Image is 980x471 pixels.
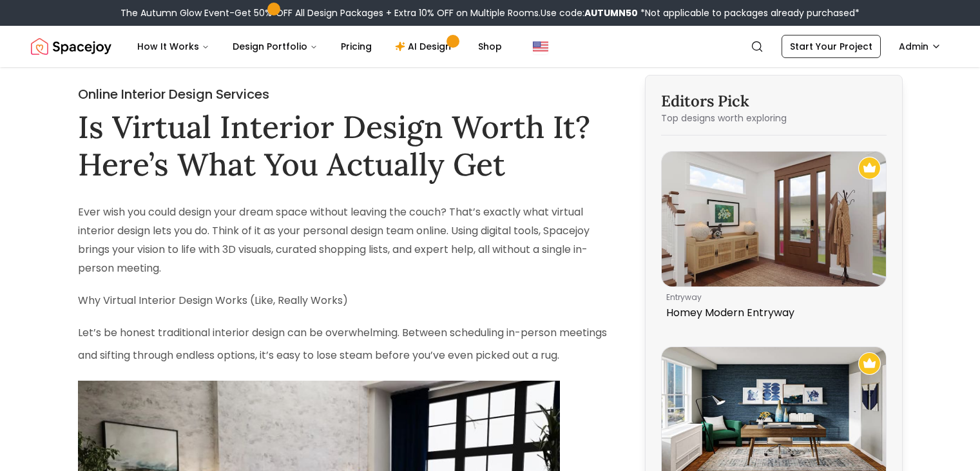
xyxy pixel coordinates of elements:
button: How It Works [127,34,220,59]
h3: Editors Pick [661,91,887,112]
a: Shop [468,34,512,59]
button: Design Portfolio [222,34,328,59]
p: Why Virtual Interior Design Works (Like, Really Works) [78,292,611,310]
a: Start Your Project [782,35,881,58]
div: The Autumn Glow Event-Get 50% OFF All Design Packages + Extra 10% OFF on Multiple Rooms. [120,6,860,19]
p: entryway [666,292,876,303]
img: United States [533,39,548,54]
p: Top designs worth exploring [661,112,887,125]
a: Pricing [331,34,382,59]
img: Spacejoy Logo [31,34,111,59]
p: Ever wish you could design your dream space without leaving the couch? That’s exactly what virtua... [78,203,611,277]
nav: Main [127,34,512,59]
a: Homey Modern EntrywayRecommended Spacejoy Design - Homey Modern EntrywayentrywayHomey Modern Entr... [661,151,887,326]
img: Recommended Spacejoy Design - Denim Hues Add Glam To This Modern Home Office [858,352,881,375]
p: Let’s be honest traditional interior design can be overwhelming. Between scheduling in-person mee... [78,324,611,367]
nav: Global [31,26,949,67]
span: *Not applicable to packages already purchased* [638,6,860,19]
img: Recommended Spacejoy Design - Homey Modern Entryway [858,157,881,179]
h1: Is Virtual Interior Design Worth It? Here’s What You Actually Get [78,108,611,183]
a: Spacejoy [31,34,111,59]
a: AI Design [385,34,465,59]
img: Homey Modern Entryway [662,152,886,286]
p: Homey Modern Entryway [666,305,876,321]
b: AUTUMN50 [584,6,638,19]
h2: Online Interior Design Services [78,85,611,103]
button: Admin [891,35,949,58]
span: Use code: [541,6,638,19]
